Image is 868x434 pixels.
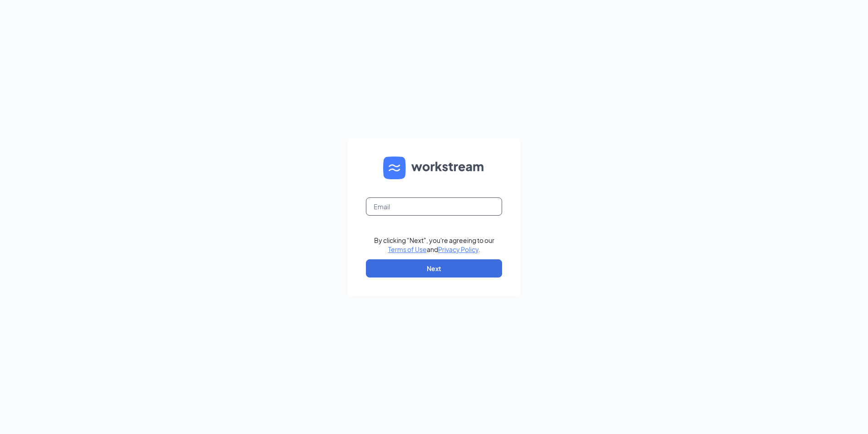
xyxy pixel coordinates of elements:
div: By clicking "Next", you're agreeing to our and . [374,236,494,254]
a: Privacy Policy [438,245,478,253]
a: Terms of Use [388,245,427,253]
button: Next [366,259,502,278]
img: WS logo and Workstream text [383,156,485,179]
input: Email [366,197,502,216]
